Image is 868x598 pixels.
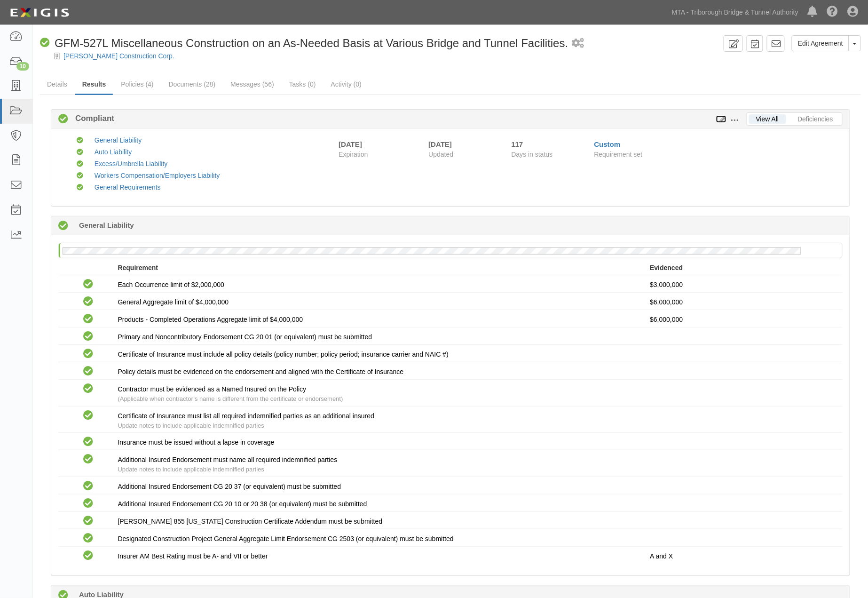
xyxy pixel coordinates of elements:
[7,4,72,21] img: logo-5460c22ac91f19d4615b14bd174203de0afe785f0fc80cf4dbbc73dc1793850b.png
[95,172,220,179] a: Workers Compensation/Employers Liability
[83,297,93,307] i: Compliant
[83,332,93,342] i: Compliant
[594,140,621,148] a: Custom
[339,139,362,149] div: [DATE]
[83,551,93,561] i: Compliant
[83,367,93,376] i: Compliant
[792,35,849,51] a: Edit Agreement
[428,151,453,158] span: Updated
[58,114,68,124] i: Compliant
[118,385,306,393] span: Contractor must be evidenced as a Named Insured on the Policy
[512,151,553,158] span: Days in status
[68,113,114,124] b: Compliant
[40,35,568,51] div: GFM-527L Miscellaneous Construction on an As-Needed Basis at Various Bridge and Tunnel Facilities.
[512,139,587,149] div: Since 05/15/2025
[58,221,68,231] i: Compliant 117 days (since 05/15/2025)
[118,351,448,358] span: Certificate of Insurance must include all policy details (policy number; policy period; insurance...
[223,75,281,94] a: Messages (56)
[95,183,161,191] a: General Requirements
[95,160,168,167] a: Excess/Umbrella Liability
[282,75,323,94] a: Tasks (0)
[83,279,93,289] i: Compliant
[428,139,497,149] div: [DATE]
[118,456,337,463] span: Additional Insured Endorsement must name all required indemnified parties
[118,535,453,542] span: Designated Construction Project General Aggregate Limit Endorsement CG 2503 (or equivalent) must ...
[667,3,803,22] a: MTA - Triborough Bridge & Tunnel Authority
[63,52,174,60] a: [PERSON_NAME] Construction Corp.
[118,500,367,508] span: Additional Insured Endorsement CG 20 10 or 20 38 (or equivalent) must be submitted
[594,151,643,158] span: Requirement set
[650,264,683,271] strong: Evidenced
[83,384,93,394] i: Compliant
[749,114,786,124] a: View All
[324,75,369,94] a: Activity (0)
[95,148,132,156] a: Auto Liability
[650,551,836,561] p: A and X
[114,75,160,94] a: Policies (4)
[118,439,274,446] span: Insurance must be issued without a lapse in coverage
[83,349,93,359] i: Compliant
[40,38,50,48] i: Compliant
[83,454,93,464] i: Compliant
[83,534,93,543] i: Compliant
[650,280,836,289] p: $3,000,000
[79,220,134,230] b: General Liability
[118,333,372,341] span: Primary and Noncontributory Endorsement CG 20 01 (or equivalent) must be submitted
[572,39,584,48] i: 1 scheduled workflow
[77,173,83,179] i: Compliant
[40,75,74,94] a: Details
[118,395,343,402] span: (Applicable when contractor’s name is different from the certificate or endorsement)
[16,62,29,71] div: 10
[83,499,93,509] i: Compliant
[650,297,836,307] p: $6,000,000
[339,150,421,159] span: Expiration
[83,437,93,447] i: Compliant
[83,481,93,491] i: Compliant
[95,136,142,144] a: General Liability
[118,552,268,560] span: Insurer AM Best Rating must be A- and VII or better
[650,315,836,324] p: $6,000,000
[118,281,224,288] span: Each Occurrence limit of $2,000,000
[791,114,840,124] a: Deficiencies
[83,411,93,421] i: Compliant
[77,149,83,156] i: Compliant
[118,518,382,525] span: [PERSON_NAME] 855 [US_STATE] Construction Certificate Addendum must be submitted
[77,161,83,167] i: Compliant
[716,115,726,123] a: Edit Results
[77,184,83,191] i: Compliant
[118,422,264,429] span: Update notes to include applicable indemnified parties
[118,264,158,271] strong: Requirement
[55,37,568,49] span: GFM-527L Miscellaneous Construction on an As-Needed Basis at Various Bridge and Tunnel Facilities.
[118,483,341,490] span: Additional Insured Endorsement CG 20 37 (or equivalent) must be submitted
[118,298,229,306] span: General Aggregate limit of $4,000,000
[83,314,93,324] i: Compliant
[118,466,264,473] span: Update notes to include applicable indemnified parties
[75,75,113,95] a: Results
[118,316,303,323] span: Products - Completed Operations Aggregate limit of $4,000,000
[162,75,223,94] a: Documents (28)
[118,412,374,420] span: Certificate of Insurance must list all required indemnified parties as an additional insured
[83,516,93,526] i: Compliant
[77,137,83,144] i: Compliant
[827,7,838,18] i: Help Center - Complianz
[118,368,403,375] span: Policy details must be evidenced on the endorsement and aligned with the Certificate of Insurance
